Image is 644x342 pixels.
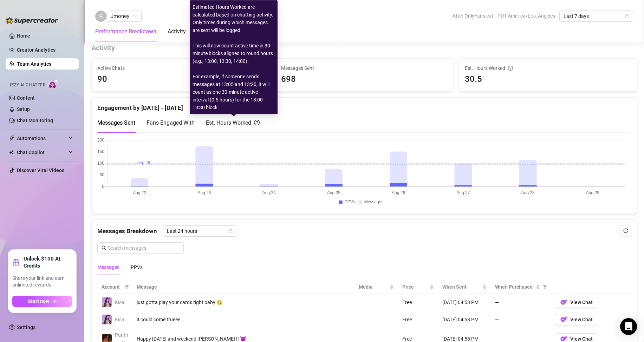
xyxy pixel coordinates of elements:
[438,294,491,311] td: [DATE] 04:58 PM
[228,229,233,233] span: calendar
[125,285,129,289] span: filter
[147,119,195,126] span: Fans Engaged With
[560,316,567,323] img: OF
[97,73,264,86] span: 90
[115,317,124,322] span: Kisa
[102,283,122,291] span: Account
[102,297,112,307] img: Kisa
[17,33,30,39] a: Home
[491,280,551,294] th: When Purchased
[95,27,156,36] div: Performance Breakdown
[254,118,260,127] span: question-circle
[137,298,350,306] div: just gotta play your cards right baby 😏
[108,244,180,252] input: Search messages
[12,259,19,266] span: gift
[442,283,481,291] span: When Sent
[193,4,273,110] span: Estimated Hours Worked are calculated based on chatting activity. Only times during which message...
[131,263,143,271] div: PPVs
[17,133,67,144] span: Automations
[98,14,103,19] span: user
[281,73,447,86] span: 698
[495,283,534,291] span: When Purchased
[17,167,64,173] a: Discover Viral Videos
[52,299,57,304] span: arrow-right
[555,318,598,324] a: OFView Chat
[12,296,72,307] button: Start nowarrow-right
[555,297,598,308] button: OFView Chat
[438,280,491,294] th: When Sent
[570,317,593,322] span: View Chat
[17,61,51,67] a: Team Analytics
[17,324,35,330] a: Settings
[543,285,547,289] span: filter
[24,255,72,269] strong: Unlock $100 AI Credits
[48,79,59,89] img: AI Chatter
[625,14,629,18] span: calendar
[97,98,631,113] div: Engagement by [DATE] - [DATE]
[17,95,35,101] a: Content
[555,301,598,307] a: OFView Chat
[555,314,598,325] button: OFView Chat
[111,11,137,21] span: Jmoney
[465,73,631,86] span: 30.5
[123,282,130,292] span: filter
[206,118,260,127] div: Est. Hours Worked
[402,283,428,291] span: Price
[97,119,135,126] span: Messages Sent
[12,275,72,289] span: Share your link and earn unlimited rewards
[6,17,58,24] img: logo-BBDzfeDw.svg
[564,11,629,21] span: Last 7 days
[354,280,398,294] th: Media
[97,225,631,237] div: Messages Breakdown
[102,315,112,324] img: Kisa
[491,294,551,311] td: —
[91,43,637,53] h4: Activity
[438,311,491,328] td: [DATE] 04:58 PM
[560,299,567,306] img: OF
[97,64,264,72] span: Active Chats
[398,311,438,328] td: Free
[497,11,555,21] span: PDT America/Los_Angeles
[97,263,119,271] div: Messages
[570,300,593,305] span: View Chat
[17,147,67,158] span: Chat Copilot
[398,294,438,311] td: Free
[281,64,447,72] span: Messages Sent
[9,136,15,141] span: thunderbolt
[17,118,53,123] a: Chat Monitoring
[115,300,124,305] span: Kisa
[17,44,73,55] a: Creator Analytics
[17,106,30,112] a: Setup
[620,318,637,335] div: Open Intercom Messenger
[167,226,232,236] span: Last 24 hours
[102,245,106,250] span: search
[623,228,628,233] span: reload
[491,311,551,328] td: —
[137,316,350,323] div: it could come trueee
[465,64,631,72] div: Est. Hours Worked
[570,336,593,342] span: View Chat
[132,280,354,294] th: Message
[9,150,14,155] img: Chat Copilot
[541,282,548,292] span: filter
[508,64,513,72] span: question-circle
[10,82,45,88] span: Izzy AI Chatter
[453,11,493,21] span: After OnlyFans cut
[28,298,49,304] span: Start now
[168,27,186,36] div: Activity
[398,280,438,294] th: Price
[359,283,388,291] span: Media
